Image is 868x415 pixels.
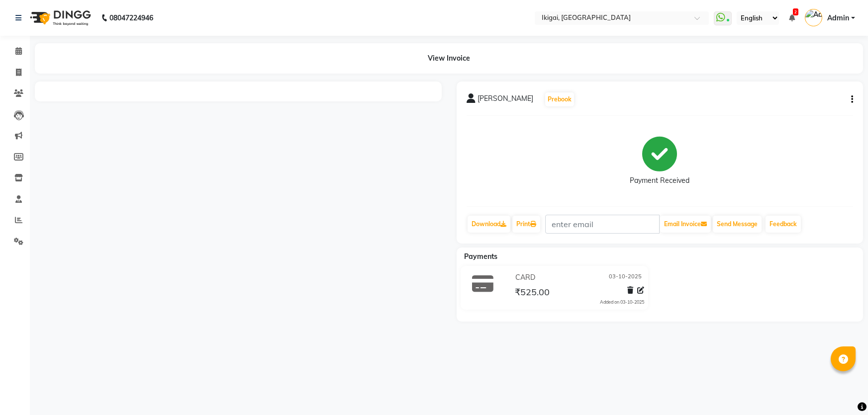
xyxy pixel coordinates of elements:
[512,216,540,233] a: Print
[35,43,863,74] div: View Invoice
[545,215,660,234] input: enter email
[826,375,858,405] iframe: chat widget
[805,9,822,26] img: Admin
[478,93,533,107] span: [PERSON_NAME]
[109,4,153,32] b: 08047224946
[515,272,535,283] span: CARD
[515,286,550,300] span: ₹525.00
[713,216,762,233] button: Send Message
[609,272,642,283] span: 03-10-2025
[464,252,497,261] span: Payments
[545,92,574,106] button: Prebook
[600,299,644,306] div: Added on 03-10-2025
[827,13,849,23] span: Admin
[793,8,798,15] span: 2
[630,175,689,186] div: Payment Received
[25,4,94,32] img: logo
[789,13,795,22] a: 2
[660,216,711,233] button: Email Invoice
[468,216,510,233] a: Download
[766,216,801,233] a: Feedback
